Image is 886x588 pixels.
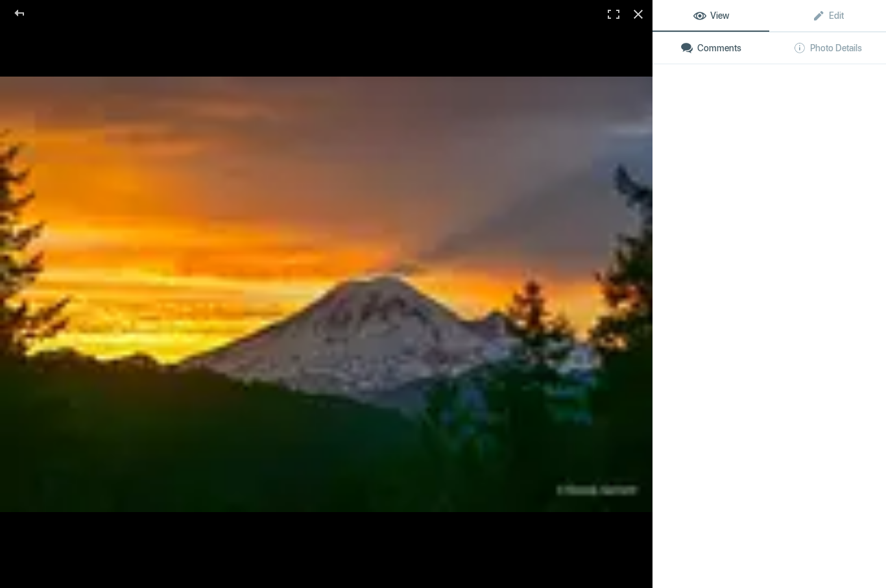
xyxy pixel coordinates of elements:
span: View [693,10,729,21]
a: Comments [653,32,769,64]
span: Photo Details [793,43,862,53]
a: Photo Details [769,32,886,64]
span: Edit [812,10,844,21]
span: Comments [680,43,741,53]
